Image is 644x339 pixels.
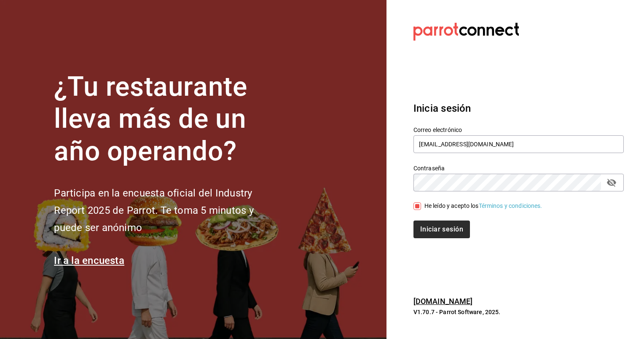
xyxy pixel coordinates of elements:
[424,202,542,210] div: He leído y acepto los
[413,135,624,153] input: Ingresa tu correo electrónico
[604,175,619,190] button: passwordField
[413,297,473,306] a: [DOMAIN_NAME]
[54,255,124,266] a: Ir a la encuesta
[413,308,624,316] p: V1.70.7 - Parrot Software, 2025.
[413,221,470,238] button: Iniciar sesión
[413,126,624,132] label: Correo electrónico
[479,202,542,209] a: Términos y condiciones.
[413,101,624,116] h3: Inicia sesión
[54,71,282,168] h1: ¿Tu restaurante lleva más de un año operando?
[413,165,624,171] label: Contraseña
[54,185,282,236] h2: Participa en la encuesta oficial del Industry Report 2025 de Parrot. Te toma 5 minutos y puede se...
